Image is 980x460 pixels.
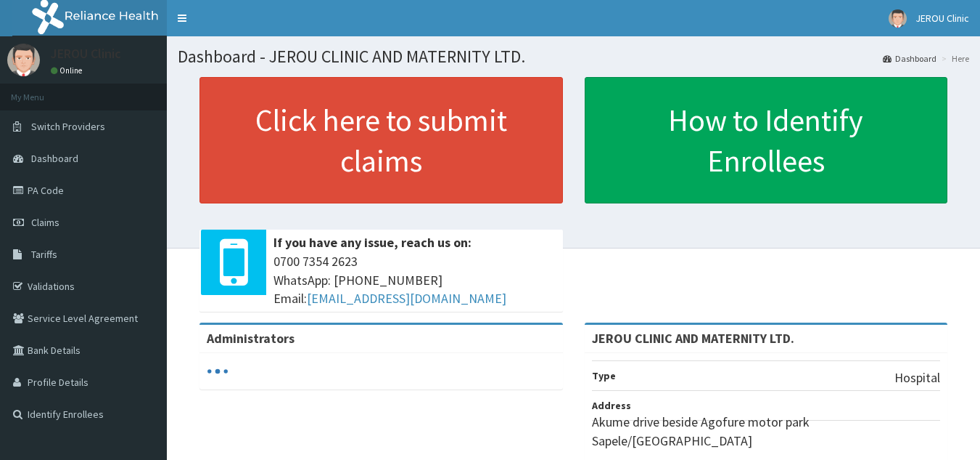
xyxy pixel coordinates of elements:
[894,368,940,387] p: Hospital
[889,9,907,28] img: User Image
[883,52,936,65] a: Dashboard
[7,44,40,76] img: User Image
[592,399,631,412] b: Address
[31,120,105,133] span: Switch Providers
[51,47,121,60] p: JEROU Clinic
[178,47,969,66] h1: Dashboard - JEROU CLINIC AND MATERNITY LTD.
[31,248,57,261] span: Tariffs
[31,152,78,165] span: Dashboard
[915,12,969,25] span: JEROU Clinic
[207,360,228,382] svg: audio-loading
[592,413,941,450] p: Akume drive beside Agofure motor park Sapele/[GEOGRAPHIC_DATA]
[273,252,556,308] span: 0700 7354 2623 WhatsApp: [PHONE_NUMBER] Email:
[207,330,295,347] b: Administrators
[51,65,86,76] a: Online
[938,52,969,65] li: Here
[592,369,616,382] b: Type
[307,290,506,307] a: [EMAIL_ADDRESS][DOMAIN_NAME]
[31,216,59,229] span: Claims
[199,77,563,203] a: Click here to submit claims
[273,234,472,251] b: If you have any issue, reach us on:
[585,77,948,203] a: How to Identify Enrollees
[592,330,794,347] strong: JEROU CLINIC AND MATERNITY LTD.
